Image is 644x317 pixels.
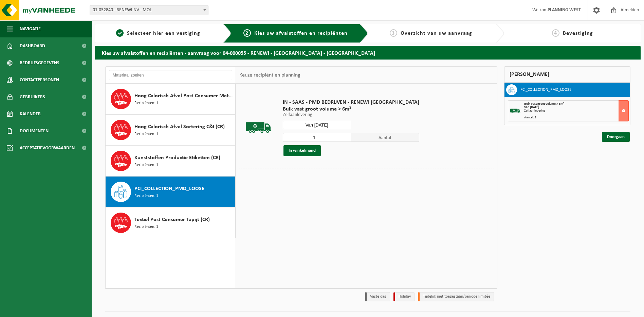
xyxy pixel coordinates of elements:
[520,84,571,95] h3: PCI_COLLECTION_PMD_LOOSE
[602,132,630,142] a: Doorgaan
[134,131,158,137] span: Recipiënten: 1
[20,88,45,105] span: Gebruikers
[236,67,304,84] div: Keuze recipiënt en planning
[134,224,158,230] span: Recipiënten: 1
[20,122,49,139] span: Documenten
[20,20,41,37] span: Navigatie
[254,31,348,36] span: Kies uw afvalstoffen en recipiënten
[90,5,208,15] span: 01-052840 - RENEWI NV - MOL
[106,177,236,207] button: PCI_COLLECTION_PMD_LOOSE Recipiënten: 1
[283,106,419,113] span: Bulk vast groot volume > 6m³
[134,162,158,168] span: Recipiënten: 1
[106,115,236,146] button: Hoog Calorisch Afval Sortering C&I (CR) Recipiënten: 1
[90,5,208,15] span: 01-052840 - RENEWI NV - MOL
[106,146,236,177] button: Kunststoffen Productie Etiketten (CR) Recipiënten: 1
[390,29,397,37] span: 3
[524,116,628,119] div: Aantal: 1
[134,123,225,131] span: Hoog Calorisch Afval Sortering C&I (CR)
[127,31,200,36] span: Selecteer hier een vestiging
[134,92,234,100] span: Hoog Calorisch Afval Post Consumer Matrassen (CR)
[563,31,593,36] span: Bevestiging
[116,29,124,37] span: 1
[134,216,210,224] span: Textiel Post Consumer Tapijt (CR)
[524,105,539,109] strong: Van [DATE]
[106,84,236,115] button: Hoog Calorisch Afval Post Consumer Matrassen (CR) Recipiënten: 1
[351,133,419,142] span: Aantal
[98,29,218,37] a: 1Selecteer hier een vestiging
[109,70,232,80] input: Materiaal zoeken
[418,292,494,301] li: Tijdelijk niet toegestaan/période limitée
[134,185,204,193] span: PCI_COLLECTION_PMD_LOOSE
[283,121,351,129] input: Selecteer datum
[20,37,45,54] span: Dashboard
[20,105,41,122] span: Kalender
[134,100,158,106] span: Recipiënten: 1
[552,29,559,37] span: 4
[548,7,581,13] strong: PLANNING WEST
[283,113,419,117] p: Zelfaanlevering
[524,102,564,106] span: Bulk vast groot volume > 6m³
[283,145,321,156] button: In winkelmand
[95,46,641,59] h2: Kies uw afvalstoffen en recipiënten - aanvraag voor 04-000055 - RENEWI - [GEOGRAPHIC_DATA] - [GEO...
[365,292,390,301] li: Vaste dag
[283,99,419,106] span: IN - SAAS - PMD BEDRIJVEN - RENEWI [GEOGRAPHIC_DATA]
[20,139,75,156] span: Acceptatievoorwaarden
[243,29,251,37] span: 2
[134,154,220,162] span: Kunststoffen Productie Etiketten (CR)
[504,66,630,83] div: [PERSON_NAME]
[106,207,236,238] button: Textiel Post Consumer Tapijt (CR) Recipiënten: 1
[20,71,59,88] span: Contactpersonen
[401,31,472,36] span: Overzicht van uw aanvraag
[20,54,59,71] span: Bedrijfsgegevens
[134,193,158,199] span: Recipiënten: 1
[393,292,415,301] li: Holiday
[524,109,628,113] div: Zelfaanlevering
